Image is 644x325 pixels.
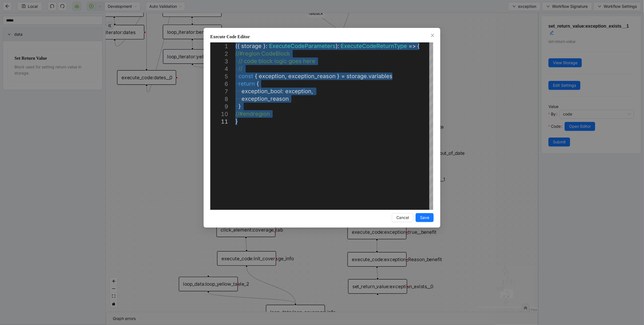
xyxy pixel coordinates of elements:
span: logic [274,58,287,64]
span: ·‌ [273,57,275,65]
span: ·‌ [336,73,337,80]
span: ·‌ [237,80,239,88]
span: Cancel [396,215,409,221]
span: ·‌ [237,73,239,80]
span: , [285,73,287,80]
div: 2 [210,50,228,58]
div: 1 [210,43,228,50]
span: ·‌ [302,57,303,65]
span: here [303,58,315,64]
span: goes [289,58,302,64]
div: 9 [210,103,228,110]
div: Execute Code Editor [210,33,434,40]
span: // [238,65,242,72]
span: ·‌ [262,42,264,50]
span: = [341,73,345,80]
button: Close [430,33,436,39]
button: Save [416,213,434,222]
span: { [255,73,257,80]
span: ·‌ [235,65,237,73]
span: close [430,33,435,38]
span: ·‌ [237,88,239,95]
span: //#endregion [235,110,270,117]
span: exception_bool [242,88,282,95]
span: : [282,88,284,95]
span: ·‌ [240,42,241,50]
span: ·‌ [339,42,341,50]
span: code [244,58,257,64]
span: // [238,58,242,64]
span: ·‌ [267,42,269,50]
span: ·‌ [257,57,259,65]
span: ·‌ [238,95,240,103]
span: ·‌ [240,88,242,95]
span: ·‌ [240,95,242,103]
span: exception [259,73,285,80]
span: ·‌ [255,80,257,88]
span: ·‌ [235,57,237,65]
div: 6 [210,80,228,88]
span: ·‌ [340,73,341,80]
span: ·‌ [242,57,244,65]
span: ·‌ [235,95,237,103]
div: 8 [210,95,228,103]
span: storage [241,43,262,49]
span: . [367,73,369,80]
div: 3 [210,58,228,65]
span: ExecuteCodeReturnType [341,43,407,49]
span: => [409,43,416,49]
span: } [238,103,241,110]
span: Save [420,215,429,221]
span: ·‌ [345,73,347,80]
span: block [259,58,273,64]
span: , [311,88,313,95]
span: exception_reason [288,73,336,80]
span: ·‌ [407,42,409,50]
div: 4 [210,65,228,73]
span: { [257,80,259,87]
span: ·‌ [235,80,237,88]
span: ·‌ [253,73,255,80]
span: ·‌ [237,95,239,103]
div: 11 [210,118,228,126]
span: { [418,43,420,49]
span: ·‌ [237,103,239,110]
span: ({ [235,43,240,49]
div: 7 [210,88,228,95]
div: 5 [210,73,228,80]
span: ·‌ [235,88,237,95]
span: ·‌ [313,88,315,95]
span: ·‌ [235,103,237,110]
span: return [238,80,255,87]
span: ): [336,43,339,49]
span: variables [369,73,392,80]
span: ·‌ [237,65,239,73]
span: }: [263,43,267,49]
span: CodeBlock [262,50,290,57]
span: ExecuteCodeParameters [269,43,336,49]
span: ·‌ [416,42,418,50]
span: ·‌ [287,57,289,65]
span: ·‌ [257,73,259,80]
span: } [235,118,238,125]
span: ·‌ [235,73,237,80]
span: storage [347,73,367,80]
span: exception_reason [242,95,289,102]
span: exception [285,88,311,95]
span: } [337,73,340,80]
button: Cancel [392,213,413,222]
span: ·‌ [287,73,289,80]
span: ·‌ [238,88,240,95]
div: 10 [210,110,228,118]
span: const [238,73,253,80]
span: //#region [235,50,260,57]
span: ·‌ [237,57,239,65]
span: ·‌ [260,50,262,57]
span: ·‌ [284,88,286,95]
